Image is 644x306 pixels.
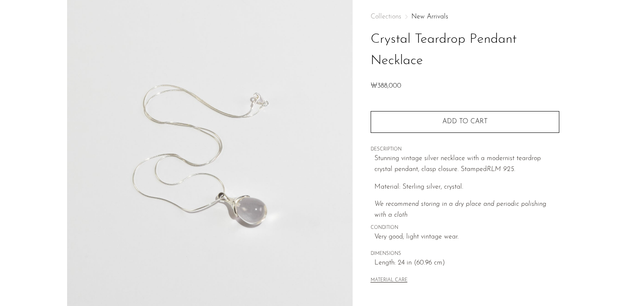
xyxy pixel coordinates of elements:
i: We recommend storing in a dry place and periodic polishing with a cloth [374,201,546,218]
span: Collections [371,13,401,20]
em: RLM 925. [487,166,515,173]
span: Very good; light vintage wear. [374,232,559,243]
a: New Arrivals [411,13,448,20]
nav: Breadcrumbs [371,13,559,20]
h1: Crystal Teardrop Pendant Necklace [371,29,559,72]
button: MATERIAL CARE [371,277,408,284]
span: DIMENSIONS [371,250,559,258]
button: Add to cart [371,111,559,133]
p: Material: Sterling silver, crystal. [374,182,559,193]
span: CONDITION [371,224,559,232]
span: Length: 24 in (60.96 cm) [374,258,559,269]
span: ₩388,000 [371,83,401,89]
span: Add to cart [442,118,488,125]
span: DESCRIPTION [371,146,559,153]
p: Stunning vintage silver necklace with a modernist teardrop crystal pendant, clasp closure. Stamped [374,153,559,175]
